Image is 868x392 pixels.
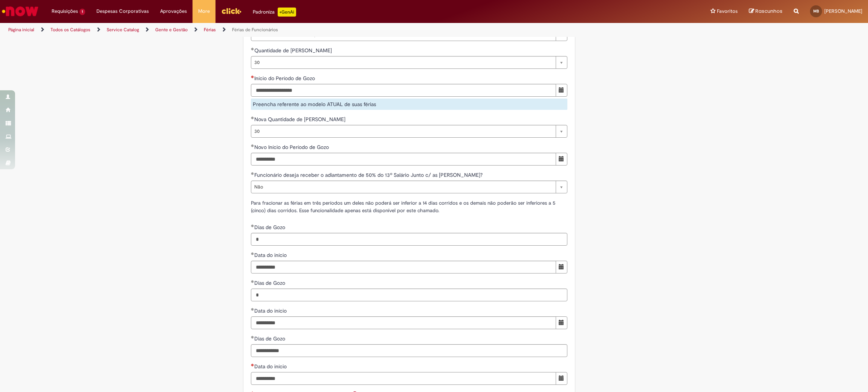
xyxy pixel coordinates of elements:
button: Mostrar calendário para Data do início [556,316,567,329]
div: Preencha referente ao modelo ATUAL de suas férias [251,99,567,110]
span: Início do Período de Gozo [254,75,316,82]
span: More [198,8,210,15]
span: Dias de Gozo [254,224,287,231]
button: Mostrar calendário para Data do início [556,372,567,385]
span: Obrigatório Preenchido [251,252,254,255]
a: Página inicial [8,27,34,33]
span: Quantidade de [PERSON_NAME] [254,47,333,54]
span: Rascunhos [755,8,782,15]
button: Mostrar calendário para Data do início [556,261,567,273]
span: Obrigatório Preenchido [251,144,254,147]
input: Data do início [251,372,556,385]
span: Novo Início do Período de Gozo [254,144,330,150]
span: Funcionário deseja receber o adiantamento de 50% do 13º Salário Junto c/ as [PERSON_NAME]? [254,172,484,178]
span: Favoritos [717,8,738,15]
span: Obrigatório Preenchido [251,172,254,175]
span: Despesas Corporativas [96,8,149,15]
span: Para fracionar as férias em três períodos um deles não poderá ser inferior a 14 dias corridos e o... [251,200,555,214]
button: Mostrar calendário para Novo Início do Período de Gozo [556,153,567,166]
span: 1 [79,9,85,15]
span: Não [254,181,552,193]
span: Necessários [251,363,254,366]
span: Nova Quantidade de [PERSON_NAME] [254,116,347,123]
span: Obrigatório Preenchido [251,280,254,283]
input: Data do início 12 January 2026 Monday [251,316,556,329]
span: Obrigatório Preenchido [251,224,254,227]
span: Aprovações [160,8,187,15]
span: Data do início [254,252,288,258]
p: +GenAi [278,8,296,17]
span: Obrigatório Preenchido [251,308,254,311]
img: ServiceNow [1,4,40,19]
a: Rascunhos [749,8,782,15]
ul: Trilhas de página [6,23,573,37]
span: 30 [254,56,552,68]
input: Início do Período de Gozo [251,84,556,97]
a: Férias de Funcionários [232,27,278,33]
span: Necessários [251,75,254,78]
button: Mostrar calendário para Início do Período de Gozo [556,84,567,97]
span: Data do início [254,307,288,314]
input: Dias de Gozo [251,233,567,246]
span: Dias de Gozo [254,280,287,286]
span: MB [813,9,819,14]
input: Dias de Gozo [251,344,567,357]
div: Padroniza [253,8,296,17]
a: Gente e Gestão [155,27,188,33]
span: Obrigatório Preenchido [251,336,254,339]
input: Novo Início do Período de Gozo 24 November 2025 Monday [251,153,556,166]
span: Obrigatório Preenchido [251,47,254,50]
span: [PERSON_NAME] [824,8,862,14]
input: Dias de Gozo [251,289,567,301]
a: Service Catalog [107,27,139,33]
span: 30 [254,125,552,137]
img: click_logo_yellow_360x200.png [221,5,241,17]
a: Todos os Catálogos [50,27,90,33]
a: Férias [204,27,216,33]
span: Dias de Gozo [254,335,287,342]
span: Data do início [254,363,288,370]
input: Data do início 24 November 2025 Monday [251,261,556,273]
span: Requisições [52,8,78,15]
span: Obrigatório Preenchido [251,116,254,119]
